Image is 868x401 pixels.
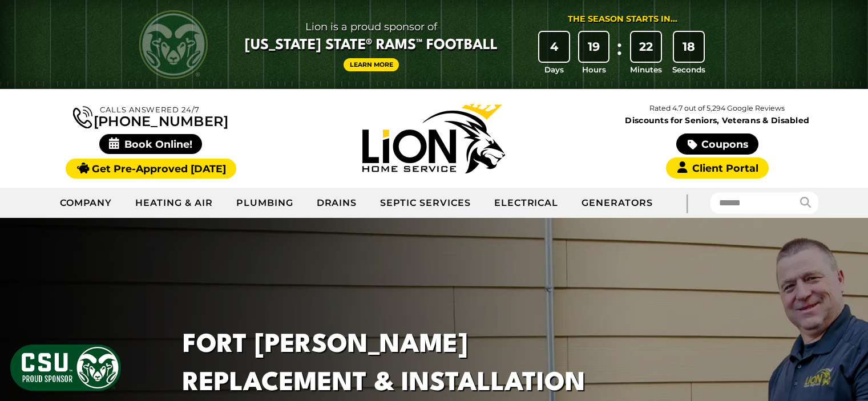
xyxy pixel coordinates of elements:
[539,32,569,62] div: 4
[676,133,758,155] a: Coupons
[664,188,710,218] div: |
[672,64,705,75] span: Seconds
[578,116,857,124] span: Discounts for Seniors, Veterans & Disabled
[73,104,228,128] a: [PHONE_NUMBER]
[674,32,704,62] div: 18
[630,64,662,75] span: Minutes
[362,104,505,173] img: Lion Home Service
[544,64,564,75] span: Days
[369,189,482,217] a: Septic Services
[666,157,769,179] a: Client Portal
[613,32,625,76] div: :
[66,159,236,179] a: Get Pre-Approved [DATE]
[344,58,399,71] a: Learn More
[139,10,208,79] img: CSU Rams logo
[570,189,664,217] a: Generators
[582,64,606,75] span: Hours
[305,189,369,217] a: Drains
[245,18,498,36] span: Lion is a proud sponsor of
[483,189,571,217] a: Electrical
[9,343,123,392] img: CSU Sponsor Badge
[576,102,859,115] p: Rated 4.7 out of 5,294 Google Reviews
[579,32,609,62] div: 19
[631,32,661,62] div: 22
[568,13,677,26] div: The Season Starts in...
[49,189,124,217] a: Company
[245,36,498,55] span: [US_STATE] State® Rams™ Football
[124,189,224,217] a: Heating & Air
[99,134,203,154] span: Book Online!
[225,189,305,217] a: Plumbing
